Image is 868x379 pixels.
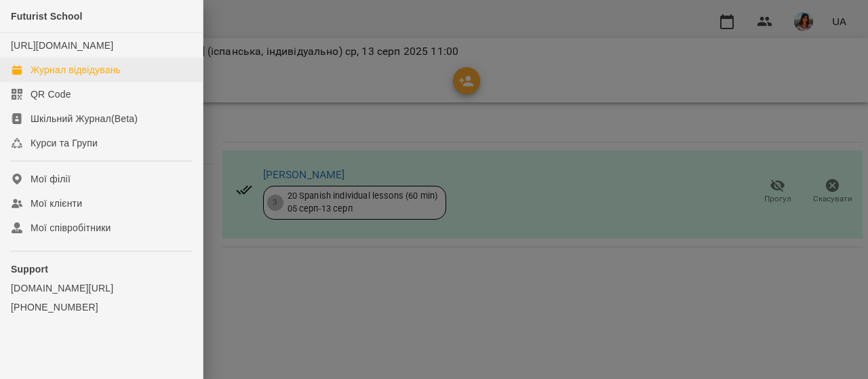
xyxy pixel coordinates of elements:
a: [PHONE_NUMBER] [11,300,192,314]
div: Мої філії [31,172,71,186]
p: Support [11,262,192,276]
div: Мої клієнти [31,197,82,210]
a: [DOMAIN_NAME][URL] [11,281,192,295]
span: Futurist School [11,11,83,22]
a: [URL][DOMAIN_NAME] [11,40,113,51]
div: Шкільний Журнал(Beta) [31,112,138,125]
div: Журнал відвідувань [31,63,121,77]
div: Мої співробітники [31,221,111,235]
div: QR Code [31,87,71,101]
div: Курси та Групи [31,136,98,150]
